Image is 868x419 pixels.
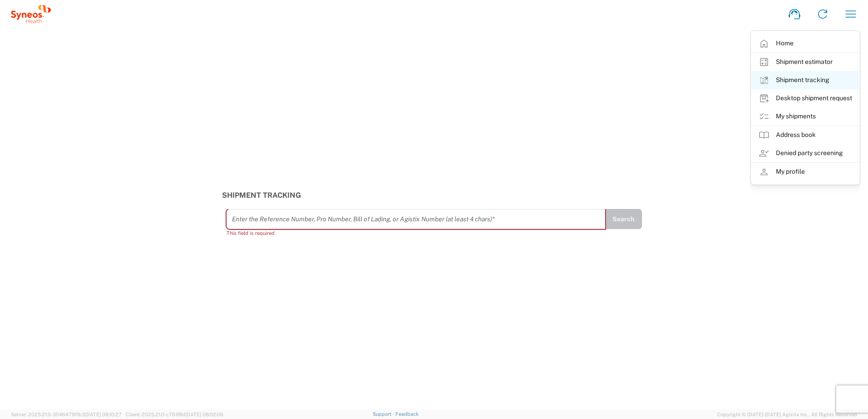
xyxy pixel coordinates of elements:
div: This field is required [227,229,605,237]
a: Shipment estimator [751,53,859,71]
span: Server: 2025.21.0-3046479f1b3 [11,412,122,417]
a: Feedback [395,411,419,417]
a: Address book [751,126,859,144]
h3: Shipment Tracking [222,191,646,200]
a: Desktop shipment request [751,89,859,107]
a: Shipment tracking [751,71,859,89]
a: Denied party screening [751,144,859,162]
span: [DATE] 08:02:06 [185,412,223,417]
span: Copyright © [DATE]-[DATE] Agistix Inc., All Rights Reserved [717,410,857,419]
a: Support [373,411,395,417]
span: [DATE] 08:10:27 [85,412,122,417]
a: My profile [751,163,859,181]
a: Home [751,34,859,53]
a: My shipments [751,107,859,126]
span: Client: 2025.21.0-c751f8d [126,412,223,417]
